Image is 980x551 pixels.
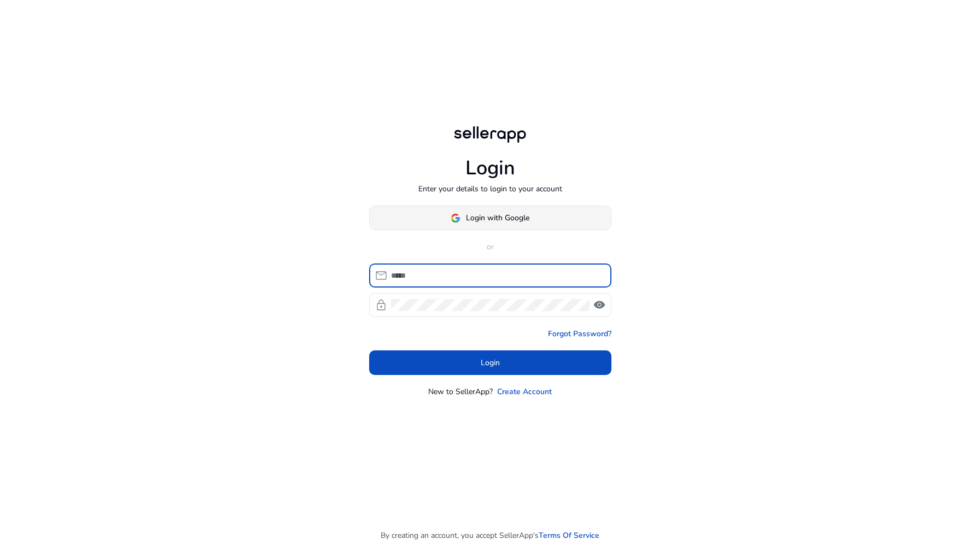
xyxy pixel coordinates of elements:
span: Login with Google [466,212,529,224]
p: Enter your details to login to your account [418,183,562,195]
p: or [369,241,611,253]
a: Create Account [497,386,552,397]
span: lock [375,298,388,312]
span: mail [375,269,388,282]
h1: Login [465,156,515,180]
img: google-logo.svg [451,213,460,223]
button: Login with Google [369,206,611,230]
a: Terms Of Service [539,530,599,541]
span: Login [481,357,500,368]
button: Login [369,350,611,375]
a: Forgot Password? [548,328,611,339]
p: New to SellerApp? [428,386,493,397]
span: visibility [593,298,606,312]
